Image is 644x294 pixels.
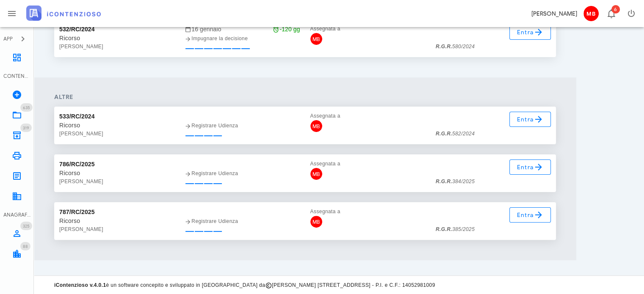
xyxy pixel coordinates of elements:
div: Ricorso [59,34,174,42]
span: MB [310,216,322,228]
div: [PERSON_NAME] [59,177,174,186]
div: Ricorso [59,121,174,129]
div: Registrare Udienza [185,169,300,178]
div: 582/2024 [436,129,475,138]
div: Assegnata a [310,207,426,216]
span: Distintivo [20,103,33,112]
span: Distintivo [611,5,620,14]
strong: R.G.R. [436,226,452,232]
button: MB [580,3,601,24]
strong: iContenzioso v.4.0.1 [54,282,106,288]
div: -120 gg [273,25,300,34]
span: MB [310,168,322,180]
a: Entra [509,25,551,40]
div: 533/RC/2024 [59,112,95,121]
div: 786/RC/2025 [59,159,95,169]
span: Entra [517,114,544,124]
span: MB [310,33,322,45]
button: Distintivo [601,3,621,24]
span: Entra [517,27,544,37]
span: 325 [23,223,30,229]
div: 787/RC/2025 [59,207,95,217]
span: 635 [23,105,30,110]
strong: R.G.R. [436,179,452,184]
div: Registrare Udienza [185,217,300,225]
strong: R.G.R. [436,44,452,49]
div: 385/2025 [436,225,475,234]
img: logo-text-2x.png [26,5,101,21]
div: Ricorso [59,169,174,177]
span: Distintivo [20,222,32,230]
h4: Altre [54,93,556,102]
span: MB [310,120,322,132]
div: Assegnata a [310,159,426,168]
div: 16 gennaio [185,25,300,34]
div: 580/2024 [436,42,475,51]
span: 319 [23,125,29,131]
div: 532/RC/2024 [59,25,95,34]
div: ANAGRAFICA [3,211,30,219]
a: Entra [509,159,551,175]
span: Distintivo [20,242,30,250]
a: Entra [509,112,551,127]
div: Registrare Udienza [185,121,300,130]
span: Distintivo [20,124,32,132]
div: CONTENZIOSO [3,72,30,80]
div: [PERSON_NAME] [59,225,174,234]
span: MB [583,6,599,21]
div: 384/2025 [436,177,475,186]
div: Assegnata a [310,112,426,120]
div: Impugnare la decisione [185,34,300,43]
div: Assegnata a [310,25,426,33]
div: [PERSON_NAME] [59,42,174,51]
a: Entra [509,207,551,223]
span: Entra [517,210,544,220]
div: Ricorso [59,217,174,225]
strong: R.G.R. [436,131,452,137]
span: Entra [517,162,544,172]
div: [PERSON_NAME] [531,9,577,18]
div: [PERSON_NAME] [59,129,174,138]
span: 88 [23,244,28,249]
